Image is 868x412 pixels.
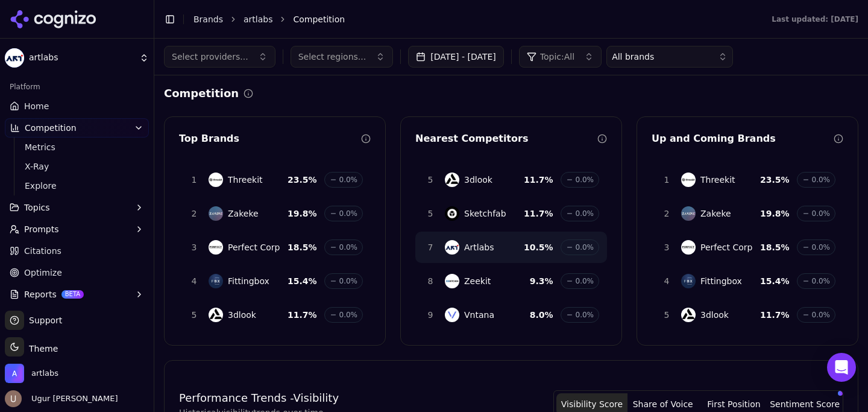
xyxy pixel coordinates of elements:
span: 0.0% [812,209,831,218]
div: Open Intercom Messenger [827,353,856,382]
span: Prompts [24,223,59,235]
a: Explore [20,177,134,194]
span: 2 [659,208,674,220]
span: 1 [187,174,201,186]
span: 5 [659,309,674,321]
span: 8.0 % [530,309,553,321]
span: Zakeke [700,208,731,220]
span: Fittingbox [700,275,742,287]
img: Threekit [681,173,696,187]
span: 0.0% [576,276,594,286]
img: Ugur Yekta Basak [5,390,22,407]
span: Reports [24,288,57,300]
span: Fittingbox [228,275,269,287]
span: 5 [187,309,201,321]
span: All brands [612,51,654,63]
span: 9 [423,309,438,321]
span: 19.8 % [288,208,317,220]
span: Support [24,314,62,326]
h2: Competition [164,85,239,102]
img: Fittingbox [209,274,223,288]
span: 8 [423,275,438,287]
img: 3dlook [681,308,696,322]
span: Theme [24,344,58,353]
span: 0.0% [812,242,831,252]
span: Topics [24,201,50,214]
span: 3dlook [464,174,492,186]
span: 0.0% [812,310,831,320]
img: Artlabs [445,240,459,255]
img: Sketchfab [445,206,459,221]
span: 0.0% [576,209,594,218]
span: 0.0% [812,276,831,286]
span: 11.7 % [524,208,553,220]
span: 0.0% [339,209,358,218]
span: Select regions... [298,51,366,63]
a: artlabs [244,13,272,25]
img: artlabs [5,48,24,68]
span: Perfect Corp [228,241,280,253]
span: artlabs [31,368,58,379]
span: 1 [659,174,674,186]
span: 0.0% [339,242,358,252]
span: 0.0% [812,175,831,185]
span: BETA [61,290,84,299]
span: 18.5 % [288,241,317,253]
span: 10.5 % [524,241,553,253]
span: Zakeke [228,208,259,220]
img: Fittingbox [681,274,696,288]
span: Metrics [25,141,130,153]
span: 3dlook [700,309,729,321]
button: [DATE] - [DATE] [408,46,504,68]
span: Competition [25,122,77,134]
span: Sketchfab [464,208,506,220]
img: Zakeke [681,206,696,221]
span: 0.0% [339,175,358,185]
a: Metrics [20,139,134,156]
img: Perfect Corp [681,240,696,255]
span: 0.0% [576,310,594,320]
a: Brands [193,14,223,24]
img: Vntana [445,308,459,322]
img: Zeekit [445,274,459,288]
span: 4 [187,275,201,287]
span: 23.5 % [760,174,790,186]
span: Optimize [24,267,62,279]
button: Prompts [5,220,149,239]
div: Top Brands [179,132,361,146]
img: artlabs [5,364,24,383]
span: artlabs [29,52,134,63]
span: 2 [187,208,201,220]
a: X-Ray [20,158,134,175]
span: 3 [659,241,674,253]
span: 3 [187,241,201,253]
img: 3dlook [209,308,223,322]
span: Threekit [700,174,735,186]
span: 7 [423,241,438,253]
img: Threekit [209,173,223,187]
span: 5 [423,208,438,220]
a: Optimize [5,263,149,282]
span: 19.8 % [760,208,790,220]
span: 3dlook [228,309,256,321]
span: 18.5 % [760,241,790,253]
img: Zakeke [209,206,223,221]
span: 15.4 % [760,275,790,287]
button: ReportsBETA [5,285,149,304]
nav: breadcrumb [193,13,747,25]
img: Perfect Corp [209,240,223,255]
span: 0.0% [339,276,358,286]
a: Citations [5,241,149,261]
span: Home [24,100,49,112]
span: Threekit [228,174,263,186]
span: 11.7 % [524,174,553,186]
span: 11.7 % [288,309,317,321]
img: 3dlook [445,173,459,187]
button: Topics [5,198,149,217]
span: Select providers... [172,51,248,63]
span: 23.5 % [288,174,317,186]
span: Citations [24,245,61,257]
button: Open user button [5,390,118,407]
button: Open organization switcher [5,364,58,383]
span: X-Ray [25,160,130,173]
